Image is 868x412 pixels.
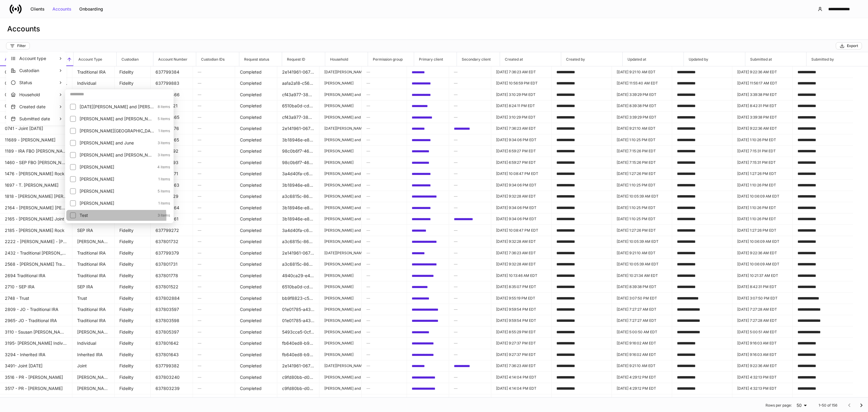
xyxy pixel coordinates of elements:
[154,153,170,157] p: 3 items
[80,200,155,206] p: STEPHANIE RUSSO BOHLER
[155,177,170,182] p: 1 items
[154,165,170,170] p: 4 items
[154,189,170,194] p: 5 items
[80,212,154,218] p: Test
[154,141,170,145] p: 3 items
[19,68,58,74] p: Custodian
[80,152,154,158] p: Rock, Mitchell and Laura
[19,92,58,98] p: Household
[154,116,170,121] p: 5 items
[19,104,58,110] p: Created date
[80,176,155,182] p: Sherman
[80,164,154,170] p: Ryan, BARBARA
[155,128,170,133] p: 1 items
[80,188,154,194] p: Smith, CHARLES
[154,213,170,218] p: 3 items
[80,140,154,146] p: Riley, Robert and June
[19,55,58,62] p: Account type
[19,116,58,122] p: Submitted date
[80,104,154,110] p: Noel, Matt and Laurie
[19,80,58,86] p: Status
[80,116,154,122] p: PATRICK and KATHRYN RICHARDS
[154,104,170,109] p: 8 items
[155,201,170,206] p: 1 items
[80,128,155,134] p: Raitt, Brittany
